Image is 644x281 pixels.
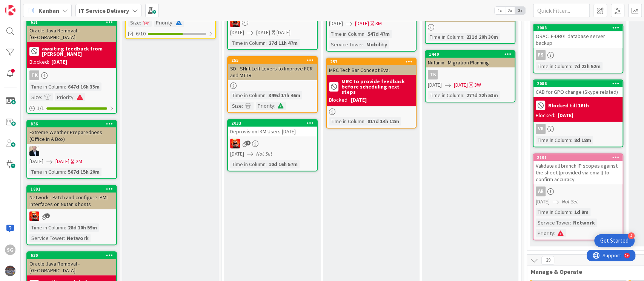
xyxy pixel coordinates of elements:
div: 2101 [533,154,622,161]
div: Open Get Started checklist, remaining modules: 4 [594,234,635,247]
div: Network - Patch and configure IPMI interfaces on Nutanix hosts [27,192,116,209]
div: VN [27,211,116,221]
img: avatar [5,266,15,276]
div: 1440 [426,51,515,58]
div: Priority [256,102,274,110]
div: 9+ [38,3,42,9]
div: 257 [327,58,416,65]
div: 647d 16h 33m [66,82,101,91]
div: Time in Column [536,208,571,216]
div: CAB for GPO change (Skype related) [533,87,622,97]
span: 2 [246,140,251,145]
div: PS [536,50,546,60]
span: [DATE] [355,20,369,27]
div: 2M [76,157,82,165]
div: Time in Column [230,91,266,99]
div: Time in Column [29,223,65,232]
div: Time in Column [536,62,571,70]
div: ORACLE-DB01 database server backup [533,31,622,48]
div: Blocked: [536,111,555,119]
span: Support [16,1,34,10]
div: Network [571,218,597,227]
div: 2033 [228,120,317,127]
div: 1440Nutanix - Migration Planning [426,51,515,67]
input: Quick Filter... [533,4,590,17]
div: Time in Column [29,168,65,176]
img: HO [29,146,39,156]
div: Nutanix - Migration Planning [426,58,515,67]
div: Service Tower [29,234,64,242]
div: [DATE] [277,29,290,37]
div: 28d 10h 59m [66,223,99,232]
span: : [74,93,75,101]
div: TK [426,70,515,79]
div: 631 [31,20,116,25]
div: 27d 11h 47m [267,39,300,47]
div: Validate all branch IP scopes against the sheet (provided via email) to confirm accuracy. [533,161,622,184]
div: MRC Tech Bar Concept Eval [327,65,416,75]
i: Not Set [562,198,578,205]
div: 1d 9m [572,208,590,216]
b: Blocked till 16th [548,103,589,108]
span: : [463,33,464,41]
b: IT Service Delivery [79,7,129,14]
div: 2101 [537,155,622,160]
div: 1891 [31,186,116,192]
span: [DATE] [29,157,43,165]
div: 547d 47m [366,30,392,38]
div: VN [228,139,317,148]
div: Priority [55,93,74,101]
div: 836 [31,121,116,127]
div: Time in Column [230,39,266,47]
div: PS [533,50,622,60]
img: VN [230,17,240,27]
span: 1x [495,7,505,14]
span: : [65,82,66,91]
div: 8d 18m [572,136,593,144]
div: 2033 [231,121,317,126]
div: Time in Column [29,82,65,91]
div: HO [27,146,116,156]
div: VN [228,17,317,27]
span: 1 / 1 [37,104,44,112]
div: 817d 14h 12m [366,117,401,125]
span: [DATE] [55,157,69,165]
div: 349d 17h 46m [267,91,302,99]
div: 231d 20h 30m [464,33,500,41]
div: Extreme Weather Preparedness (Office In A Box) [27,127,116,144]
span: : [571,208,572,216]
span: : [274,102,275,110]
span: : [140,18,141,27]
div: VK [536,124,546,134]
span: : [363,40,364,49]
div: Size [230,102,242,110]
b: MRC to provide feedback before scheduling next steps [341,79,413,95]
div: 255 [231,58,317,63]
div: TK [29,70,39,80]
div: 257 [330,59,416,64]
div: Blocked: [329,96,349,104]
span: : [65,223,66,232]
span: [DATE] [256,29,270,37]
div: [DATE] [351,96,367,104]
div: 3W [474,81,481,89]
div: 255SD - SHift Left Levers to Improve FCR and MTTR [228,57,317,80]
span: : [463,91,464,99]
div: 257MRC Tech Bar Concept Eval [327,58,416,75]
div: [DATE] [51,58,67,66]
span: Kanban [38,6,59,15]
div: Time in Column [536,136,571,144]
span: [DATE] [230,29,244,37]
span: [DATE] [454,81,468,89]
div: TK [27,70,116,80]
span: [DATE] [428,81,442,89]
div: Time in Column [329,117,364,125]
i: Not Set [256,150,272,157]
div: Size [29,93,41,101]
img: VN [29,211,39,221]
span: : [364,117,366,125]
div: Oracle Java Removal - [GEOGRAPHIC_DATA] [27,259,116,275]
span: 2x [505,7,515,14]
b: awaiting feedback from [PERSON_NAME] [42,46,114,57]
span: : [364,30,366,38]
